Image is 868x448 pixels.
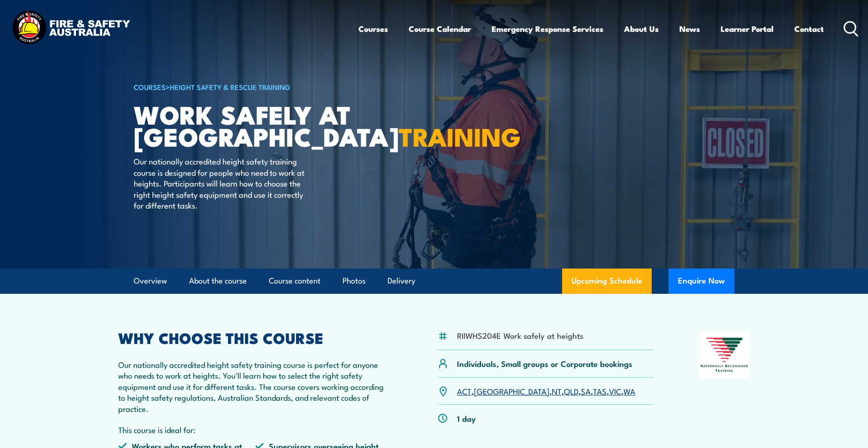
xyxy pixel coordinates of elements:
a: About the course [189,269,247,293]
a: News [679,16,700,41]
a: [GEOGRAPHIC_DATA] [474,385,549,396]
img: Nationally Recognised Training logo. [699,331,750,379]
a: Upcoming Schedule [562,269,652,294]
a: SA [581,385,591,396]
a: Emergency Response Services [492,16,603,41]
p: 1 day [457,413,476,424]
a: Courses [358,16,388,41]
a: Learner Portal [721,16,774,41]
a: TAS [593,385,607,396]
a: QLD [564,385,579,396]
a: COURSES [134,82,166,92]
h1: Work Safely at [GEOGRAPHIC_DATA] [134,103,365,147]
a: Photos [343,269,365,293]
a: Course content [269,269,320,293]
h6: > [134,81,365,92]
p: Individuals, Small groups or Corporate bookings [457,358,632,369]
a: Delivery [388,269,415,293]
p: , , , , , , , [457,386,635,396]
a: NT [552,385,562,396]
a: Overview [134,269,167,293]
a: ACT [457,385,472,396]
strong: TRAINING [399,116,521,155]
a: VIC [609,385,621,396]
p: Our nationally accredited height safety training course is designed for people who need to work a... [134,156,305,210]
a: Contact [794,16,824,41]
a: WA [624,385,635,396]
h2: WHY CHOOSE THIS COURSE [118,331,392,344]
p: This course is ideal for: [118,424,392,435]
a: Course Calendar [409,16,471,41]
a: About Us [624,16,659,41]
li: RIIWHS204E Work safely at heights [457,330,583,341]
a: Height Safety & Rescue Training [170,82,290,92]
button: Enquire Now [669,269,734,294]
p: Our nationally accredited height safety training course is perfect for anyone who needs to work a... [118,359,392,414]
